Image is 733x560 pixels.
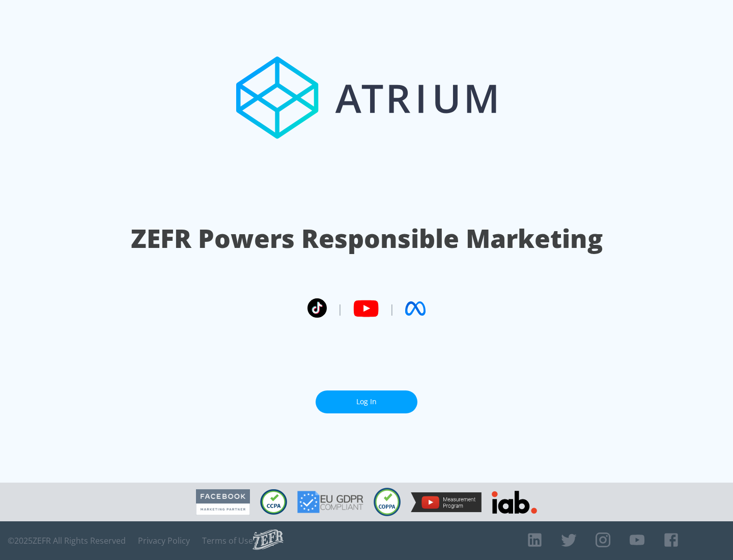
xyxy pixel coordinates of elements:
img: CCPA Compliant [260,489,287,515]
img: IAB [492,491,537,514]
img: GDPR Compliant [297,491,363,513]
img: Facebook Marketing Partner [196,489,250,515]
img: YouTube Measurement Program [411,492,482,512]
a: Terms of Use [202,536,253,546]
span: | [337,301,343,316]
img: COPPA Compliant [374,488,401,516]
span: | [389,301,395,316]
a: Privacy Policy [138,536,190,546]
a: Log In [316,390,417,413]
span: © 2025 ZEFR All Rights Reserved [8,536,126,546]
h1: ZEFR Powers Responsible Marketing [131,221,603,256]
